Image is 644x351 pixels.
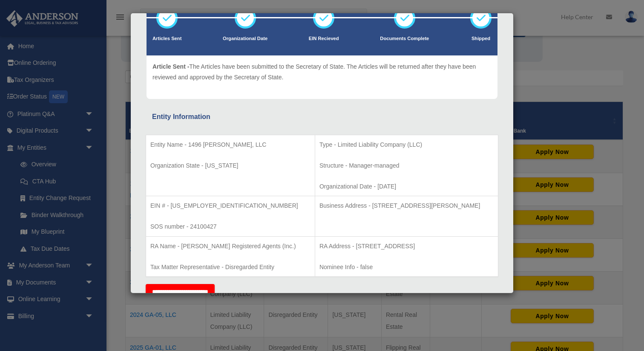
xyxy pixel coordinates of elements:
[319,241,494,252] p: RA Address - [STREET_ADDRESS]
[309,35,339,43] p: EIN Recieved
[150,200,310,211] p: EIN # - [US_EMPLOYER_IDENTIFICATION_NUMBER]
[319,181,494,192] p: Organizational Date - [DATE]
[150,221,310,232] p: SOS number - 24100427
[152,61,492,82] p: The Articles have been submitted to the Secretary of State. The Articles will be returned after t...
[152,111,492,123] div: Entity Information
[319,200,494,211] p: Business Address - [STREET_ADDRESS][PERSON_NAME]
[150,139,310,150] p: Entity Name - 1496 [PERSON_NAME], LLC
[319,160,494,171] p: Structure - Manager-managed
[150,262,310,273] p: Tax Matter Representative - Disregarded Entity
[319,139,494,150] p: Type - Limited Liability Company (LLC)
[150,241,310,252] p: RA Name - [PERSON_NAME] Registered Agents (Inc.)
[223,35,267,43] p: Organizational Date
[470,35,492,43] p: Shipped
[150,160,310,171] p: Organization State - [US_STATE]
[380,35,429,43] p: Documents Complete
[152,63,189,70] span: Article Sent -
[319,262,494,273] p: Nominee Info - false
[152,35,181,43] p: Articles Sent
